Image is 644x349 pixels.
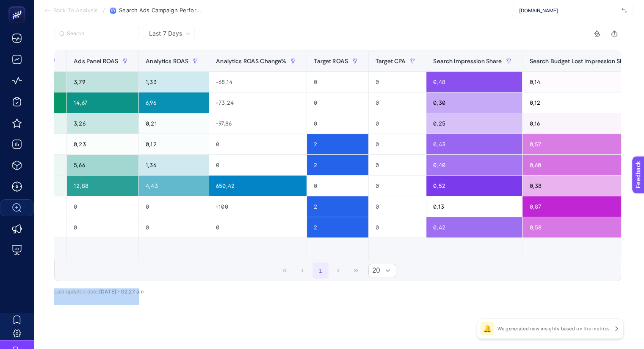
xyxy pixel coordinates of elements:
[67,196,138,217] div: 0
[307,176,368,196] div: 0
[369,113,426,134] div: 0
[139,92,209,113] div: 6,96
[139,196,209,217] div: 0
[312,262,329,279] button: 1
[307,113,368,134] div: 0
[139,217,209,237] div: 0
[5,3,32,9] span: Feedback
[209,72,307,92] div: -68,14
[139,134,209,154] div: 0,12
[67,134,138,154] div: 0,23
[519,7,618,14] span: [DOMAIN_NAME]
[622,6,627,15] img: svg%3e
[209,92,307,113] div: -73,24
[209,196,307,217] div: -100
[67,155,138,175] div: 5,66
[139,72,209,92] div: 1,33
[74,58,118,64] span: Ads Panel ROAS
[426,134,522,154] div: 0,43
[426,217,522,237] div: 0,42
[67,113,138,134] div: 3,26
[216,58,286,64] span: Analytics ROAS Change%
[376,58,406,64] span: Target CPA
[426,72,522,92] div: 0,48
[426,196,522,217] div: 0,13
[209,134,307,154] div: 0
[307,196,368,217] div: 2
[369,134,426,154] div: 0
[67,31,134,37] input: Search
[498,325,610,332] p: We generated new insights based on the metrics
[139,176,209,196] div: 4,43
[307,92,368,113] div: 0
[67,176,138,196] div: 12,88
[103,7,105,14] span: /
[99,288,144,295] span: [DATE]・02:27 am
[426,176,522,196] div: 0,52
[67,72,138,92] div: 3,79
[369,92,426,113] div: 0
[307,217,368,237] div: 2
[369,217,426,237] div: 0
[54,288,99,295] span: Last updated date:
[369,176,426,196] div: 0
[426,155,522,175] div: 0,40
[53,7,98,14] span: Back To Analysis
[209,155,307,175] div: 0
[209,176,307,196] div: 650,42
[529,58,632,64] span: Search Budget Lost Impression Share
[314,58,348,64] span: Target ROAS
[426,92,522,113] div: 0,30
[54,40,621,295] div: Last 7 Days
[139,155,209,175] div: 1,36
[307,155,368,175] div: 2
[119,7,204,14] span: Search Ads Campaign Performance
[426,113,522,134] div: 0,25
[369,72,426,92] div: 0
[209,113,307,134] div: -97,86
[209,217,307,237] div: 0
[149,29,182,38] span: Last 7 Days
[433,58,502,64] span: Search Impression Share
[139,113,209,134] div: 0,21
[307,72,368,92] div: 0
[67,92,138,113] div: 14,67
[369,264,380,277] span: Rows per page
[307,134,368,154] div: 2
[369,155,426,175] div: 0
[146,58,188,64] span: Analytics ROAS
[481,322,494,335] div: 🔔
[67,217,138,237] div: 0
[369,196,426,217] div: 0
